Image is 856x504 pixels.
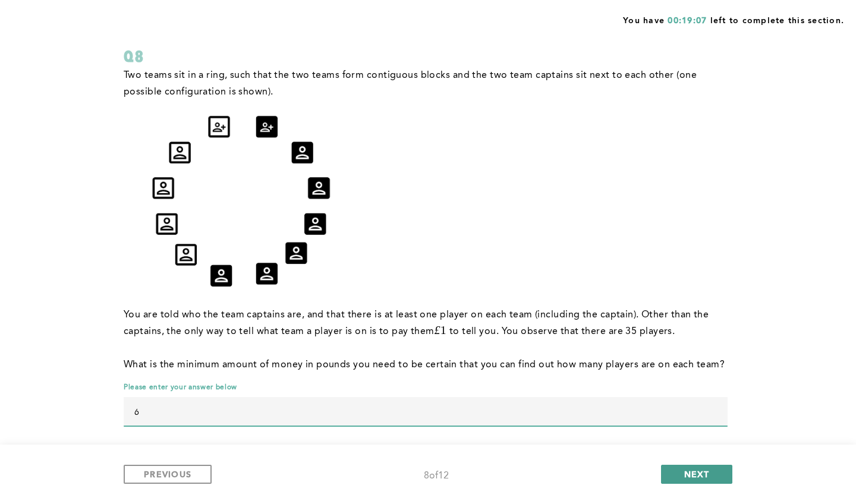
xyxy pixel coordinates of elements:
[124,465,212,484] button: PREVIOUS
[424,468,449,484] div: 8 of 12
[124,310,712,336] span: You are told who the team captains are, and that there is at least one player on each team (inclu...
[124,46,728,67] div: Q8
[435,325,440,337] span: £
[124,383,728,392] span: Please enter your answer below
[124,360,725,370] span: What is the minimum amount of money in pounds you need to be certain that you can find out how ma...
[623,12,844,27] span: You have left to complete this section.
[684,468,710,480] span: NEXT
[440,324,446,337] span: 1
[144,468,191,480] span: PREVIOUS
[668,17,707,25] span: 00:19:07
[661,465,732,484] button: NEXT
[124,71,699,97] span: Two teams sit in a ring, such that the two teams form contiguous blocks and the two team captains...
[126,100,355,301] img: fQ8xVa4aBiXvv76651dcMZ15URABEQgGQF1fSejonNlQWD27Nk2aNCg0NmUpnXZunVrt171RhttVBasdRMiIAKFIUDXtwR1Yd...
